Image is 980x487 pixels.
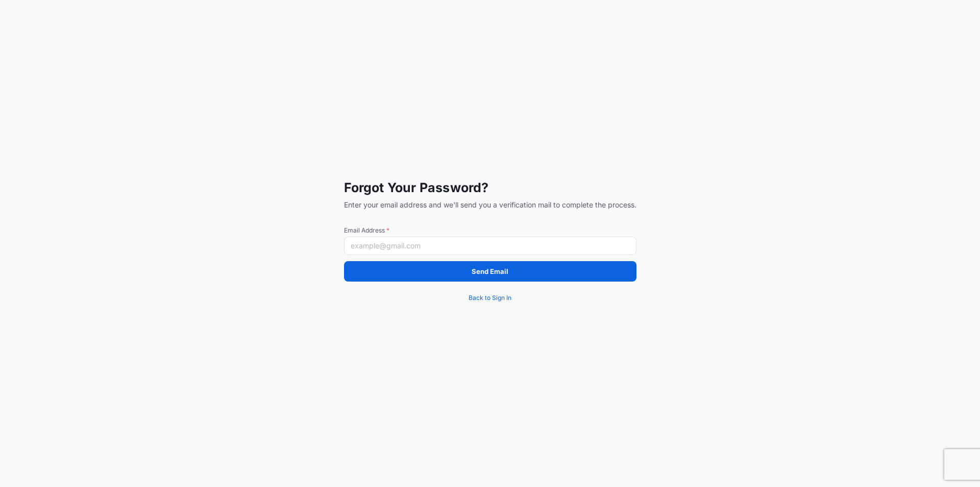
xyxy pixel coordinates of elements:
[344,237,636,255] input: example@gmail.com
[472,266,508,276] p: Send Email
[469,293,511,303] span: Back to Sign In
[344,226,636,235] span: Email Address
[344,179,636,196] span: Forgot Your Password?
[344,200,636,210] span: Enter your email address and we'll send you a verification mail to complete the process.
[344,261,636,282] button: Send Email
[344,288,636,308] a: Back to Sign In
